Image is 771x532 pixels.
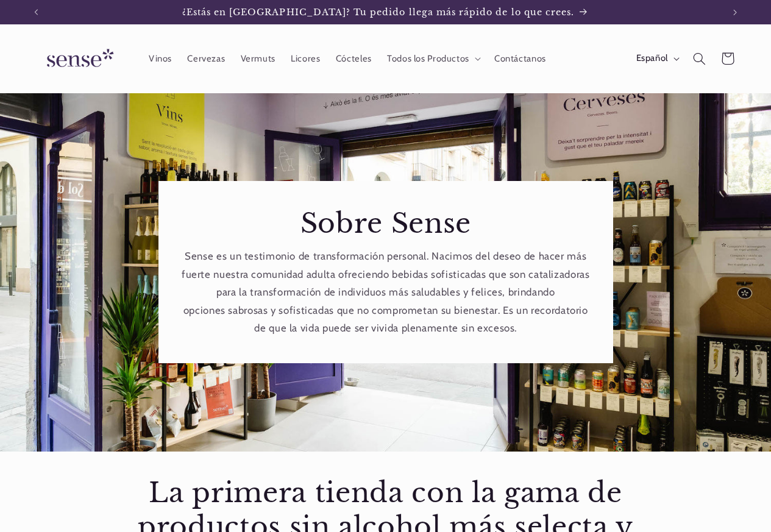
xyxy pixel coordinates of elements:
span: Cervezas [187,53,225,65]
span: Vermuts [241,53,275,65]
a: Cervezas [180,45,233,72]
a: Vermuts [233,45,283,72]
a: Sense [27,37,129,81]
span: ¿Estás en [GEOGRAPHIC_DATA]? Tu pedido llega más rápido de lo que crees. [182,7,575,18]
a: Contáctanos [486,45,553,72]
span: Contáctanos [494,53,546,65]
span: Licores [291,53,320,65]
summary: Todos los Productos [379,45,486,72]
h2: Sobre Sense [181,207,591,241]
p: Sense es un testimonio de transformación personal. Nacimos del deseo de hacer más fuerte nuestra... [181,247,591,338]
span: Cócteles [336,53,372,65]
summary: Búsqueda [685,44,713,73]
a: Licores [283,45,329,72]
a: Cócteles [328,45,379,72]
span: Todos los Productos [387,53,469,65]
img: Sense [32,41,124,76]
a: Vinos [141,45,179,72]
span: Español [636,52,668,65]
span: Vinos [149,53,172,65]
button: Español [628,46,685,71]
